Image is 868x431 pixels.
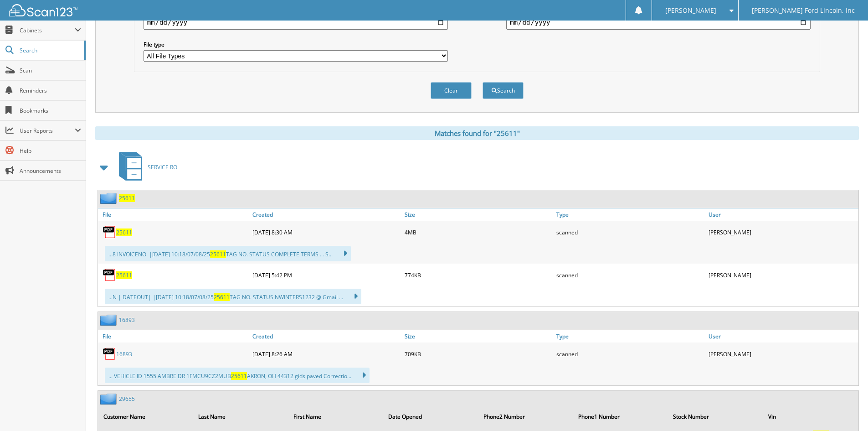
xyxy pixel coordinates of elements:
label: File type [144,41,448,48]
div: [DATE] 8:26 AM [250,345,402,363]
div: [PERSON_NAME] [706,266,858,284]
span: [PERSON_NAME] Ford Lincoln, Inc [752,8,855,13]
button: Search [483,82,524,99]
span: Reminders [20,87,81,94]
img: PDF.png [103,268,116,282]
img: PDF.png [103,225,116,239]
span: Announcements [20,167,81,175]
th: Stock Number [668,407,762,426]
a: 16893 [119,316,135,324]
th: Customer Name [99,407,193,426]
span: Bookmarks [20,107,81,114]
th: Phone2 Number [479,407,573,426]
div: 709KB [402,345,555,363]
span: 25611 [231,372,247,380]
div: ... VEHICLE ID 1555 AMBRE DR 1FMCU9CZ2MUB AKRON, OH 44312 gids paved Correctio... [105,368,370,383]
a: Created [250,330,402,343]
a: File [98,208,250,221]
a: Type [554,330,706,343]
img: scan123-logo-white.svg [9,4,77,16]
span: Search [20,47,80,54]
div: 774KB [402,266,555,284]
img: folder2.png [100,192,119,204]
a: 29655 [119,395,135,403]
th: Last Name [194,407,288,426]
a: User [706,208,858,221]
div: [PERSON_NAME] [706,223,858,241]
button: Clear [431,82,472,99]
div: Matches found for "25611" [95,126,859,140]
input: end [506,15,811,30]
span: Help [20,147,81,155]
a: Size [402,208,555,221]
a: 25611 [119,194,135,202]
span: [PERSON_NAME] [665,8,716,13]
span: 25611 [210,250,226,258]
span: Cabinets [20,26,75,34]
a: SERVICE RO [113,149,177,185]
div: [PERSON_NAME] [706,345,858,363]
a: 25611 [116,228,132,236]
a: 25611 [116,271,132,279]
input: start [144,15,448,30]
img: folder2.png [100,314,119,326]
div: ...N | DATEOUT| |[DATE] 10:18/07/08/25 TAG NO. STATUS NWINTERS1232 @ Gmail ... [105,289,361,304]
a: File [98,330,250,343]
div: [DATE] 5:42 PM [250,266,402,284]
th: Date Opened [384,407,478,426]
div: 4MB [402,223,555,241]
span: 25611 [214,293,230,301]
div: [DATE] 8:30 AM [250,223,402,241]
span: User Reports [20,127,75,135]
div: scanned [554,223,706,241]
a: Created [250,208,402,221]
div: scanned [554,266,706,284]
a: User [706,330,858,343]
th: First Name [289,407,383,426]
img: folder2.png [100,393,119,405]
th: Vin [764,407,858,426]
span: SERVICE RO [148,163,177,171]
span: Scan [20,67,81,74]
a: 16893 [116,350,132,358]
a: Type [554,208,706,221]
img: PDF.png [103,347,116,361]
a: Size [402,330,555,343]
div: scanned [554,345,706,363]
th: Phone1 Number [574,407,668,426]
div: ...8 INVOICENO. |[DATE] 10:18/07/08/25 TAG NO. STATUS COMPLETE TERMS ... S... [105,246,351,261]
